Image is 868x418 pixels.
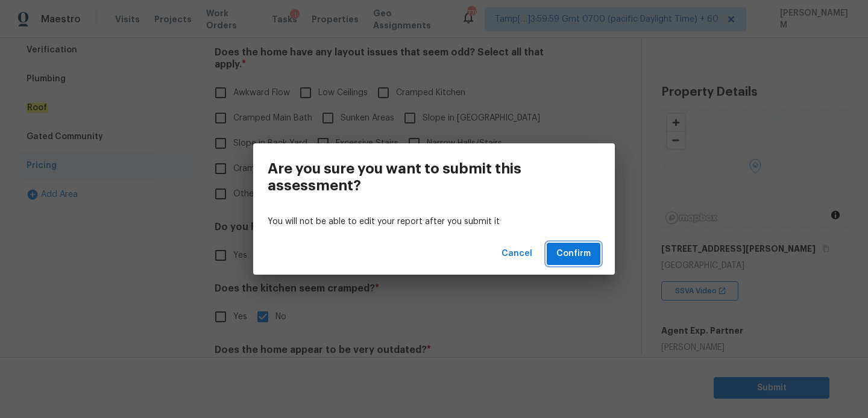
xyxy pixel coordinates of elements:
[497,243,537,265] button: Cancel
[502,246,532,261] span: Cancel
[268,160,546,194] h3: Are you sure you want to submit this assessment?
[268,216,600,228] p: You will not be able to edit your report after you submit it
[547,243,600,265] button: Confirm
[556,246,591,261] span: Confirm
